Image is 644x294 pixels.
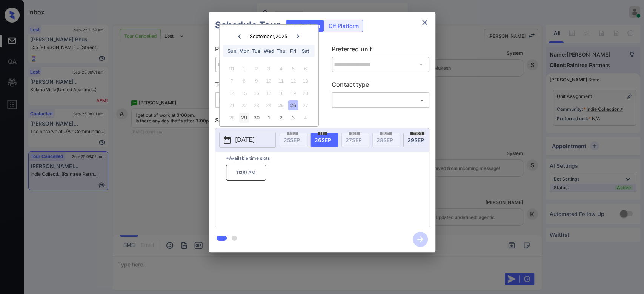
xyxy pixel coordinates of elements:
[286,20,324,32] div: On Platform
[239,100,249,110] div: Not available Monday, September 22nd, 2025
[251,46,261,56] div: Tue
[227,64,237,74] div: Not available Sunday, August 31st, 2025
[251,88,261,98] div: Not available Tuesday, September 16th, 2025
[300,113,310,123] div: Not available Saturday, October 4th, 2025
[251,64,261,74] div: Not available Tuesday, September 2nd, 2025
[300,76,310,86] div: Not available Saturday, September 13th, 2025
[215,116,429,128] p: Select slot
[227,88,237,98] div: Not available Sunday, September 14th, 2025
[276,64,286,74] div: Not available Thursday, September 4th, 2025
[215,80,313,92] p: Tour type
[222,63,316,124] div: month 2025-09
[300,88,310,98] div: Not available Saturday, September 20th, 2025
[250,34,287,39] div: September , 2025
[227,46,237,56] div: Sun
[300,64,310,74] div: Not available Saturday, September 6th, 2025
[407,137,424,143] span: 29 SEP
[227,113,237,123] div: Not available Sunday, September 28th, 2025
[251,76,261,86] div: Not available Tuesday, September 9th, 2025
[239,88,249,98] div: Not available Monday, September 15th, 2025
[288,76,298,86] div: Not available Friday, September 12th, 2025
[219,132,276,148] button: [DATE]
[227,76,237,86] div: Not available Sunday, September 7th, 2025
[332,44,429,57] p: Preferred unit
[417,15,432,30] button: close
[410,131,424,135] span: mon
[300,100,310,110] div: Not available Saturday, September 27th, 2025
[215,44,313,57] p: Preferred community
[264,76,274,86] div: Not available Wednesday, September 10th, 2025
[209,12,286,38] h2: Schedule Tour
[264,88,274,98] div: Not available Wednesday, September 17th, 2025
[264,113,274,123] div: Choose Wednesday, October 1st, 2025
[239,113,249,123] div: Choose Monday, September 29th, 2025
[310,133,338,147] div: date-select
[235,135,255,144] p: [DATE]
[288,64,298,74] div: Not available Friday, September 5th, 2025
[264,100,274,110] div: Not available Wednesday, September 24th, 2025
[239,46,249,56] div: Mon
[239,76,249,86] div: Not available Monday, September 8th, 2025
[251,100,261,110] div: Not available Tuesday, September 23rd, 2025
[276,76,286,86] div: Not available Thursday, September 11th, 2025
[325,20,363,32] div: Off Platform
[332,80,429,92] p: Contact type
[300,46,310,56] div: Sat
[276,88,286,98] div: Not available Thursday, September 18th, 2025
[276,113,286,123] div: Choose Thursday, October 2nd, 2025
[226,152,429,165] p: *Available time slots
[276,46,286,56] div: Thu
[264,46,274,56] div: Wed
[288,113,298,123] div: Choose Friday, October 3rd, 2025
[251,113,261,123] div: Choose Tuesday, September 30th, 2025
[217,94,311,106] div: In Person
[288,88,298,98] div: Not available Friday, September 19th, 2025
[288,46,298,56] div: Fri
[288,100,298,110] div: Choose Friday, September 26th, 2025
[315,137,331,143] span: 26 SEP
[276,100,286,110] div: Not available Thursday, September 25th, 2025
[318,131,327,135] span: fri
[264,64,274,74] div: Not available Wednesday, September 3rd, 2025
[239,64,249,74] div: Not available Monday, September 1st, 2025
[227,100,237,110] div: Not available Sunday, September 21st, 2025
[403,133,431,147] div: date-select
[226,165,266,181] p: 11:00 AM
